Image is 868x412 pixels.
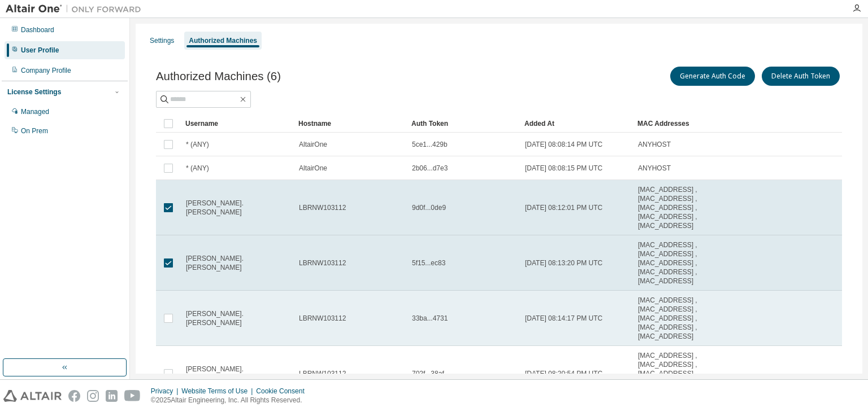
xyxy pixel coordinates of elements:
span: [MAC_ADDRESS] , [MAC_ADDRESS] , [MAC_ADDRESS] , [MAC_ADDRESS] , [MAC_ADDRESS] [638,240,717,286]
span: LBRNW103112 [299,314,346,323]
span: [PERSON_NAME].[PERSON_NAME] [186,254,289,272]
span: [PERSON_NAME].[PERSON_NAME] [186,365,289,383]
span: ANYHOST [638,164,671,173]
span: [DATE] 08:20:54 PM UTC [525,369,602,378]
div: Auth Token [411,115,515,133]
img: youtube.svg [124,390,141,402]
div: Authorized Machines [189,36,257,45]
div: Settings [150,36,174,45]
span: * (ANY) [186,140,209,149]
img: altair_logo.svg [3,390,62,402]
div: Added At [524,115,628,133]
span: 2b06...d7e3 [412,164,448,173]
div: User Profile [21,46,59,55]
span: [DATE] 08:13:20 PM UTC [525,258,602,268]
span: LBRNW103112 [299,258,346,268]
div: Hostname [298,115,402,133]
span: [DATE] 08:12:01 PM UTC [525,203,602,212]
span: [DATE] 08:08:14 PM UTC [525,140,602,149]
span: [PERSON_NAME].[PERSON_NAME] [186,199,289,217]
span: [DATE] 08:14:17 PM UTC [525,314,602,323]
img: facebook.svg [68,390,80,402]
span: Authorized Machines (6) [156,70,281,83]
span: ANYHOST [638,140,671,149]
span: 5f15...ec83 [412,258,445,268]
div: License Settings [7,87,61,97]
span: 702f...38af [412,369,444,378]
div: Company Profile [21,66,71,75]
span: [MAC_ADDRESS] , [MAC_ADDRESS] , [MAC_ADDRESS] , [MAC_ADDRESS] , [MAC_ADDRESS] [638,351,717,396]
img: instagram.svg [87,390,99,402]
div: MAC Addresses [637,115,718,133]
span: AltairOne [299,140,327,149]
div: Website Terms of Use [181,387,256,396]
div: Managed [21,107,49,116]
button: Delete Auth Token [762,67,840,86]
span: [MAC_ADDRESS] , [MAC_ADDRESS] , [MAC_ADDRESS] , [MAC_ADDRESS] , [MAC_ADDRESS] [638,296,717,341]
span: 5ce1...429b [412,140,448,149]
span: [DATE] 08:08:15 PM UTC [525,164,602,173]
span: [MAC_ADDRESS] , [MAC_ADDRESS] , [MAC_ADDRESS] , [MAC_ADDRESS] , [MAC_ADDRESS] [638,185,717,230]
span: [PERSON_NAME].[PERSON_NAME] [186,309,289,327]
div: Privacy [151,387,181,396]
button: Generate Auth Code [670,67,755,86]
span: * (ANY) [186,164,209,173]
div: Username [185,115,289,133]
img: Altair One [6,3,147,15]
span: AltairOne [299,164,327,173]
span: 9d0f...0de9 [412,203,446,212]
span: 33ba...4731 [412,314,448,323]
img: linkedin.svg [106,390,118,402]
span: LBRNW103112 [299,369,346,378]
span: LBRNW103112 [299,203,346,212]
div: Cookie Consent [256,387,311,396]
div: On Prem [21,126,48,135]
p: © 2025 Altair Engineering, Inc. All Rights Reserved. [151,396,311,405]
div: Dashboard [21,25,54,34]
